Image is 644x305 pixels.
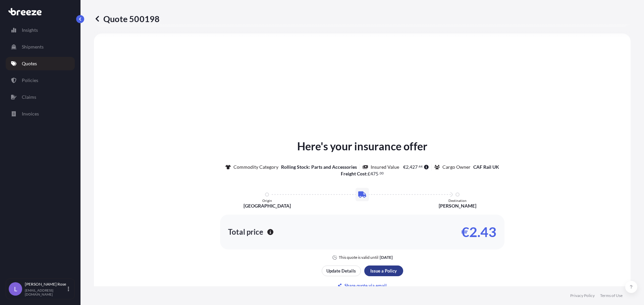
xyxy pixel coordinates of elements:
button: Share quote via email [322,280,403,291]
p: Quote 500198 [94,13,160,24]
a: Shipments [6,40,75,54]
a: Privacy Policy [570,293,595,298]
p: CAF Rail UK [473,164,499,170]
p: Commodity Category [233,164,278,170]
p: Quotes [22,60,37,67]
p: This quote is valid until [339,255,378,260]
a: Policies [6,74,75,87]
a: Terms of Use [600,293,623,298]
span: 44 [419,165,423,168]
p: Cargo Owner [442,164,471,170]
p: Shipments [22,44,44,50]
p: [EMAIL_ADDRESS][DOMAIN_NAME] [25,288,66,296]
p: Here's your insurance offer [297,138,427,154]
span: 427 [410,165,418,169]
p: [PERSON_NAME] Rose [25,282,66,287]
a: Claims [6,90,75,104]
p: Policies [22,77,38,84]
p: Update Details [326,268,356,274]
span: , [409,165,410,169]
p: Insured Value [371,164,399,170]
p: Insights [22,27,38,33]
p: Rolling Stock: Parts and Accessories [281,164,357,170]
p: Claims [22,94,36,100]
p: [PERSON_NAME] [439,203,476,209]
p: €2.43 [461,227,496,237]
span: . [379,172,379,174]
p: Origin [262,199,272,203]
span: 475 [370,171,378,176]
p: Invoices [22,110,39,117]
p: [GEOGRAPHIC_DATA] [244,203,291,209]
span: 2 [406,165,409,169]
p: Share quote via email [344,282,387,289]
p: Issue a Policy [370,268,397,274]
a: Insights [6,23,75,37]
button: Update Details [322,265,361,276]
p: Destination [448,199,467,203]
a: Invoices [6,107,75,121]
span: L [14,286,17,292]
span: € [403,165,406,169]
p: Total price [228,229,263,235]
p: [DATE] [380,255,393,260]
span: 00 [380,172,384,174]
span: . [418,165,419,168]
span: £ [368,171,370,176]
p: : [341,170,384,177]
b: Freight Cost [341,171,366,176]
a: Quotes [6,57,75,70]
button: Issue a Policy [364,265,403,276]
